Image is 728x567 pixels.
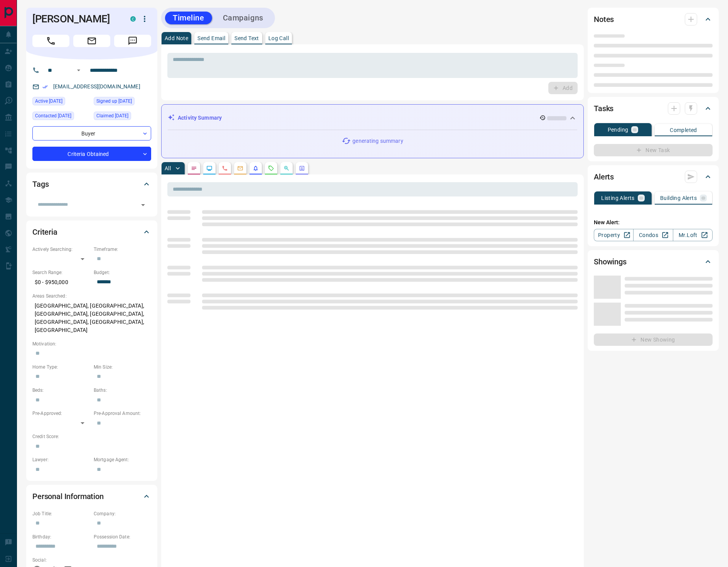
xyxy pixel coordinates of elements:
p: Send Text [234,36,259,41]
svg: Lead Browsing Activity [206,165,212,171]
p: Search Range: [32,269,90,276]
div: Sat Apr 01 2017 [94,112,151,122]
h2: Notes [594,13,614,25]
button: Open [74,66,83,75]
div: Sat Mar 25 2017 [94,97,151,108]
div: Tags [32,175,151,193]
div: Criteria Obtained [32,147,151,161]
div: Activity Summary [168,111,577,125]
div: Buyer [32,126,151,140]
span: Claimed [DATE] [96,112,128,120]
span: Call [32,35,69,47]
p: Areas Searched: [32,293,151,300]
div: Tasks [594,99,713,118]
svg: Agent Actions [299,165,305,171]
div: Mon Sep 08 2025 [32,97,90,108]
p: Pre-Approval Amount: [94,410,151,417]
p: Activity Summary [178,114,222,122]
p: [GEOGRAPHIC_DATA], [GEOGRAPHIC_DATA], [GEOGRAPHIC_DATA], [GEOGRAPHIC_DATA], [GEOGRAPHIC_DATA], [G... [32,300,151,337]
p: New Alert: [594,218,713,227]
p: Send Email [197,36,225,41]
p: Completed [670,127,697,133]
p: Log Call [268,36,289,41]
span: Contacted [DATE] [35,112,71,120]
a: Property [594,229,634,241]
svg: Listing Alerts [253,165,259,171]
p: Mortgage Agent: [94,456,151,463]
p: Listing Alerts [601,195,635,201]
p: Home Type: [32,364,90,371]
h2: Criteria [32,226,57,238]
svg: Email Verified [42,84,48,90]
p: generating summary [352,137,403,145]
p: Actively Searching: [32,246,90,253]
h2: Tags [32,178,49,190]
div: condos.ca [130,16,136,22]
p: Job Title: [32,510,90,517]
div: Sun Sep 07 2025 [32,112,90,122]
h2: Tasks [594,102,613,115]
p: Pre-Approved: [32,410,90,417]
div: Notes [594,10,713,29]
button: Timeline [165,12,212,24]
p: $0 - $950,000 [32,276,90,289]
div: Personal Information [32,487,151,506]
button: Campaigns [215,12,271,24]
svg: Calls [222,165,228,171]
a: [EMAIL_ADDRESS][DOMAIN_NAME] [53,83,140,90]
a: Condos [633,229,673,241]
span: Active [DATE] [35,97,62,105]
p: Birthday: [32,533,90,540]
h2: Alerts [594,171,614,183]
p: Credit Score: [32,433,151,440]
p: Beds: [32,387,90,394]
p: Pending [608,127,629,132]
p: Add Note [165,36,188,41]
p: Timeframe: [94,246,151,253]
button: Open [138,200,148,210]
a: Mr.Loft [673,229,713,241]
svg: Requests [268,165,274,171]
svg: Emails [237,165,243,171]
p: Social: [32,557,90,564]
h2: Personal Information [32,490,104,503]
span: Email [73,35,110,47]
div: Showings [594,252,713,271]
h2: Showings [594,256,627,268]
p: Possession Date: [94,533,151,540]
p: Min Size: [94,364,151,371]
svg: Opportunities [283,165,290,171]
span: Signed up [DATE] [96,97,132,105]
p: Building Alerts [660,195,697,201]
svg: Notes [191,165,197,171]
p: Lawyer: [32,456,90,463]
div: Alerts [594,168,713,186]
p: All [165,166,171,171]
p: Budget: [94,269,151,276]
p: Company: [94,510,151,517]
div: Criteria [32,223,151,241]
h1: [PERSON_NAME] [32,13,119,25]
p: Baths: [94,387,151,394]
p: Motivation: [32,340,151,347]
span: Message [114,35,151,47]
